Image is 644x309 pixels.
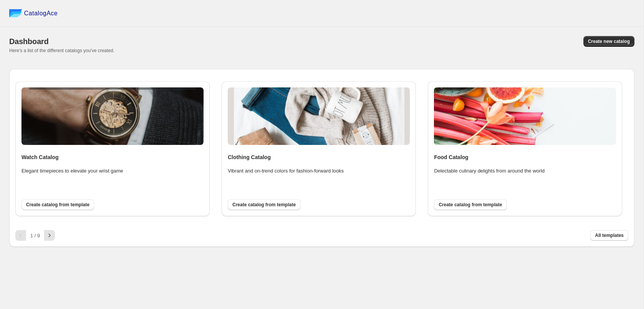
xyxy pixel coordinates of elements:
img: catalog ace [9,9,22,17]
span: Create catalog from template [439,202,502,208]
button: Create catalog from template [21,199,94,210]
span: Create new catalog [588,38,630,44]
h4: Watch Catalog [21,153,204,161]
h4: Food Catalog [434,153,616,161]
img: clothing [228,87,410,145]
h4: Clothing Catalog [228,153,410,161]
span: Here's a list of the different catalogs you've created. [9,48,115,53]
img: watch [21,87,204,145]
img: food [434,87,616,145]
button: All templates [590,230,628,241]
p: Vibrant and on-trend colors for fashion-forward looks [228,167,350,175]
span: Create catalog from template [26,202,89,208]
p: Delectable culinary delights from around the world [434,167,557,175]
button: Create catalog from template [228,199,300,210]
span: All templates [595,232,624,238]
span: 1 / 9 [30,233,40,238]
button: Create new catalog [583,36,634,47]
span: CatalogAce [24,10,58,17]
span: Dashboard [9,37,49,46]
span: Create catalog from template [232,202,296,208]
button: Create catalog from template [434,199,506,210]
p: Elegant timepieces to elevate your wrist game [21,167,144,175]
